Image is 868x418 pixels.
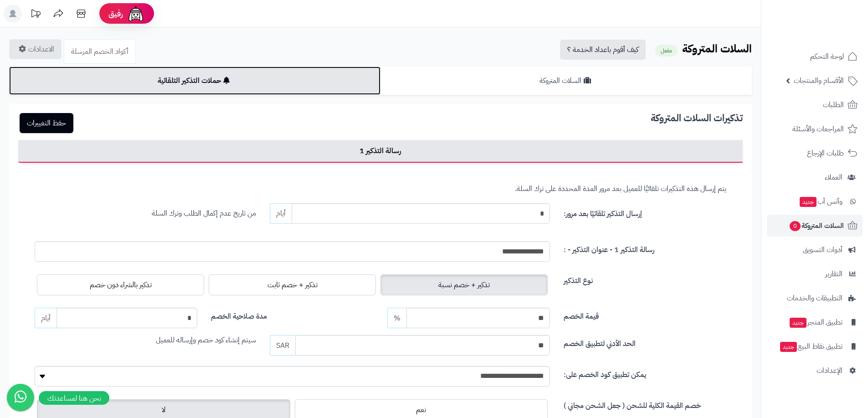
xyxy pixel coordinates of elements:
span: تطبيق نقاط البيع [779,340,842,353]
span: نعم [416,404,426,415]
a: طلبات الإرجاع [767,142,863,164]
label: رسالة التذكير 1 - عنوان التذكير - : [564,241,654,255]
a: حملات التذكير التلقائية [9,67,380,95]
b: تذكيرات السلات المتروكة [651,111,743,125]
label: إرسال التذكير تلقائيًا بعد مرور: [564,205,642,219]
span: 0 [790,221,801,231]
span: جديد [790,318,806,328]
span: طلبات الإرجاع [807,147,844,160]
b: السلات المتروكة [682,41,752,57]
span: أيام [35,308,56,328]
span: من تاريخ عدم إكمال الطلب وترك السلة [152,208,256,219]
span: الإعدادات [817,364,842,377]
span: الأقسام والمنتجات [794,74,844,87]
a: أكواد الخصم المرسلة [64,39,136,64]
label: مدة صلاحية الخصم [211,308,267,322]
span: لوحة التحكم [810,50,844,63]
a: السلات المتروكة [380,67,752,95]
span: رفيق [108,8,123,19]
label: نوع التذكير [564,272,593,286]
a: السلات المتروكة0 [767,215,863,237]
label: يمكن تطبيق كود الخصم على: [564,366,646,380]
a: كيف أقوم باعداد الخدمة ؟ [560,40,646,60]
span: % [394,313,401,324]
span: جديد [780,342,797,352]
img: ai-face.png [127,5,145,23]
span: المراجعات والأسئلة [792,123,844,135]
span: أيام [270,203,292,224]
a: التقارير [767,263,863,285]
span: لا [162,404,165,415]
label: خصم القيمة الكلية للشحن ( جعل الشحن مجاني ) [564,397,701,411]
a: التطبيقات والخدمات [767,287,863,309]
a: أدوات التسويق [767,239,863,261]
label: الحد الأدني لتطبيق الخصم [564,335,636,349]
a: رسالة التذكير 1 [18,140,743,163]
a: تطبيق نقاط البيعجديد [767,335,863,357]
a: المراجعات والأسئلة [767,118,863,140]
span: جديد [800,197,817,207]
button: حفظ التغييرات [20,113,73,133]
a: الطلبات [767,94,863,116]
small: يتم إرسال هذه التذكيرات تلقائيًا للعميل بعد مرور المدة المحددة على ترك السلة. [515,183,726,194]
span: تطبيق المتجر [789,316,842,329]
a: الإعدادات [767,360,863,382]
span: العملاء [825,171,842,184]
span: تذكير + خصم ثابت [267,279,318,290]
span: التقارير [825,268,842,280]
a: لوحة التحكم [767,46,863,67]
span: وآتس آب [799,195,842,208]
a: تطبيق المتجرجديد [767,311,863,333]
span: السلات المتروكة [789,219,844,232]
span: أدوات التسويق [803,243,842,256]
a: الاعدادات [9,39,62,59]
span: سيتم إنشاء كود خصم وإرساله للعميل [156,335,256,346]
small: مفعل [655,45,678,57]
span: الطلبات [823,98,844,111]
span: SAR [270,335,295,356]
label: قيمة الخصم [564,308,599,322]
a: وآتس آبجديد [767,191,863,212]
a: العملاء [767,166,863,188]
a: تحديثات المنصة [24,5,47,25]
span: التطبيقات والخدمات [787,292,842,304]
span: تذكير بالشراء دون خصم [90,279,152,290]
span: تذكير + خصم نسبة [438,279,490,290]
